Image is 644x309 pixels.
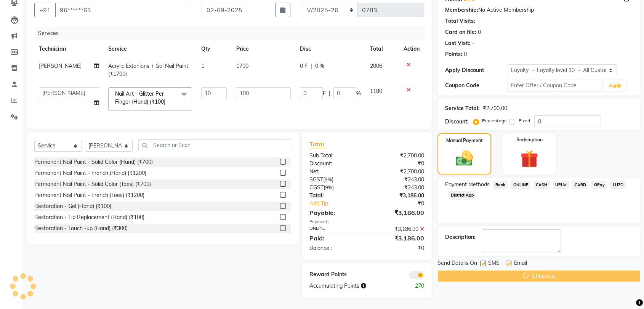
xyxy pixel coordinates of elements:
[370,88,382,94] span: 1180
[304,244,367,252] div: Balance :
[445,104,480,112] div: Service Total:
[304,184,367,192] div: ( )
[478,28,481,36] div: 0
[472,39,474,47] div: -
[35,26,430,40] div: Services
[231,40,295,58] th: Price
[34,180,151,188] div: Permanent Nail Paint - Solid Color (Toes) (₹700)
[367,208,430,217] div: ₹3,186.00
[515,148,543,170] img: _gift.svg
[572,181,588,189] span: CARD
[34,191,144,199] div: Permanent Nail Paint - French (Toes) (₹1200)
[367,225,430,233] div: ₹3,186.00
[329,90,330,98] span: |
[304,282,399,290] div: Accumulating Points
[201,62,204,69] span: 1
[553,181,569,189] span: UPI M
[445,6,633,14] div: No Active Membership
[450,149,478,168] img: _cash.svg
[300,62,308,70] span: 0 F
[448,191,476,200] span: District App
[604,80,626,91] button: Apply
[533,181,550,189] span: CASH
[325,184,332,191] span: 9%
[482,117,506,124] label: Percentage
[304,208,367,217] div: Payable:
[445,181,490,189] span: Payment Methods
[445,28,476,36] div: Card on file:
[34,3,56,17] button: +91
[325,176,332,183] span: 9%
[367,192,430,200] div: ₹3,186.00
[304,160,367,168] div: Discount:
[304,271,367,279] div: Reward Points
[34,213,144,221] div: Restoration - Tip Replacement (Hand) (₹100)
[516,136,542,143] label: Redemption
[304,192,367,200] div: Total:
[236,62,248,69] span: 1700
[445,17,475,25] div: Total Visits:
[304,225,367,233] div: ONLINE
[304,168,367,176] div: Net:
[309,176,323,183] span: SGST
[295,40,365,58] th: Disc
[446,137,483,144] label: Manual Payment
[304,152,367,160] div: Sub Total:
[518,117,530,124] label: Fixed
[367,234,430,243] div: ₹3,186.00
[367,244,430,252] div: ₹0
[464,50,467,58] div: 0
[437,259,477,269] span: Send Details On
[311,62,312,70] span: |
[39,62,82,69] span: [PERSON_NAME]
[493,181,508,189] span: Bank
[370,62,382,69] span: 2006
[398,282,430,290] div: 270
[488,259,500,269] span: SMS
[309,219,424,225] div: Payments
[399,40,424,58] th: Action
[514,259,527,269] span: Email
[483,104,507,112] div: ₹2,700.00
[34,224,128,232] div: Restoration - Touch -up (Hand) (₹300)
[445,233,476,241] div: Description:
[508,80,601,91] input: Enter Offer / Coupon Code
[104,40,197,58] th: Service
[367,160,430,168] div: ₹0
[610,181,626,189] span: LUZO
[115,90,165,105] span: Nail Art - Glitter Per Finger (Hand) (₹100)
[367,176,430,184] div: ₹243.00
[445,6,478,14] div: Membership:
[34,158,153,166] div: Permanent Nail Paint - Solid Color (Hand) (₹700)
[365,40,399,58] th: Total
[304,234,367,243] div: Paid:
[445,66,508,74] div: Apply Discount
[367,168,430,176] div: ₹2,700.00
[138,139,291,151] input: Search or Scan
[304,200,377,208] a: Add Tip
[323,90,326,98] span: F
[591,181,607,189] span: GPay
[377,200,430,208] div: ₹0
[445,39,471,47] div: Last Visit:
[511,181,530,189] span: ONLINE
[108,62,188,77] span: Acrylic Extenions + Gel Nail Paint (₹1700)
[445,50,462,58] div: Points:
[304,176,367,184] div: ( )
[34,40,104,58] th: Technician
[197,40,231,58] th: Qty
[165,98,169,105] a: x
[445,82,508,90] div: Coupon Code
[367,152,430,160] div: ₹2,700.00
[55,3,190,17] input: Search by Name/Mobile/Email/Code
[34,169,146,177] div: Permanent Nail Paint - French (Hand) (₹1200)
[315,62,324,70] span: 0 %
[356,90,361,98] span: %
[309,184,324,191] span: CGST
[34,202,111,210] div: Restoration - Gel (Hand) (₹100)
[445,118,469,126] div: Discount:
[367,184,430,192] div: ₹243.00
[309,140,327,148] span: Total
